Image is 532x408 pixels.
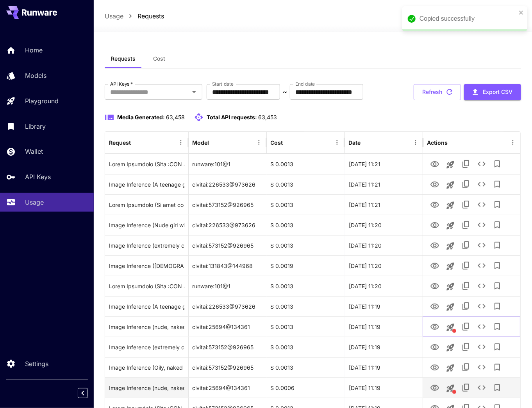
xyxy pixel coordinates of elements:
[427,156,443,172] button: View
[258,114,277,120] span: 63,453
[443,340,458,356] button: Launch in playground
[189,194,267,215] div: civitai:573152@926965
[427,139,448,146] div: Actions
[489,359,505,375] button: Add to library
[489,339,505,355] button: Add to library
[458,258,474,273] button: Copy TaskUUID
[25,198,44,207] p: Usage
[109,297,184,316] div: Click to copy prompt
[443,259,458,274] button: Launch in playground
[110,81,133,87] label: API Keys
[443,198,458,213] button: Launch in playground
[474,319,489,334] button: See details
[345,255,423,276] div: 25 Sep, 2025 11:20
[427,298,443,314] button: View
[84,386,94,400] div: Collapse sidebar
[507,137,518,148] button: Menu
[474,217,489,233] button: See details
[443,177,458,193] button: Launch in playground
[166,114,185,120] span: 63,458
[109,256,184,276] div: Click to copy prompt
[109,276,184,296] div: Click to copy prompt
[345,174,423,194] div: 25 Sep, 2025 11:21
[283,87,287,97] p: ~
[267,154,345,174] div: $ 0.0013
[414,84,461,100] button: Refresh
[489,176,505,192] button: Add to library
[109,378,184,398] div: Click to copy prompt
[267,276,345,296] div: $ 0.0013
[427,257,443,273] button: View
[489,217,505,233] button: Add to library
[109,139,131,146] div: Request
[189,174,267,194] div: civitai:226533@973626
[267,194,345,215] div: $ 0.0013
[189,337,267,357] div: civitai:573152@926965
[349,139,361,146] div: Date
[267,296,345,316] div: $ 0.0013
[458,237,474,253] button: Copy TaskUUID
[154,55,166,62] span: Cost
[427,379,443,395] button: View
[267,235,345,255] div: $ 0.0013
[25,172,51,182] p: API Keys
[489,319,505,334] button: Add to library
[189,296,267,316] div: civitai:226533@973626
[427,196,443,212] button: View
[189,377,267,398] div: civitai:25694@134361
[105,11,123,21] a: Usage
[254,137,264,148] button: Menu
[489,278,505,294] button: Add to library
[443,381,458,396] button: This request includes a reference image. Clicking this will load all other parameters, but for pr...
[189,235,267,255] div: civitai:573152@926965
[109,317,184,337] div: Click to copy prompt
[345,377,423,398] div: 25 Sep, 2025 11:19
[443,299,458,315] button: Launch in playground
[345,296,423,316] div: 25 Sep, 2025 11:19
[474,380,489,395] button: See details
[427,318,443,334] button: View
[109,174,184,194] div: Click to copy prompt
[489,298,505,314] button: Add to library
[189,255,267,276] div: civitai:131843@144968
[458,156,474,172] button: Copy TaskUUID
[267,357,345,377] div: $ 0.0013
[427,339,443,355] button: View
[458,339,474,355] button: Copy TaskUUID
[25,147,43,156] p: Wallet
[443,360,458,376] button: Launch in playground
[427,278,443,294] button: View
[111,55,136,62] span: Requests
[345,337,423,357] div: 25 Sep, 2025 11:19
[78,388,88,398] button: Collapse sidebar
[458,176,474,192] button: Copy TaskUUID
[271,139,283,146] div: Cost
[109,358,184,377] div: Click to copy prompt
[458,217,474,233] button: Copy TaskUUID
[267,377,345,398] div: $ 0.0006
[443,279,458,295] button: Launch in playground
[489,156,505,172] button: Add to library
[474,176,489,192] button: See details
[189,316,267,337] div: civitai:25694@134361
[489,380,505,395] button: Add to library
[105,11,164,21] nav: breadcrumb
[210,137,221,148] button: Sort
[458,298,474,314] button: Copy TaskUUID
[137,11,164,21] a: Requests
[474,197,489,212] button: See details
[458,197,474,212] button: Copy TaskUUID
[25,122,46,131] p: Library
[109,195,184,215] div: Click to copy prompt
[427,359,443,375] button: View
[267,316,345,337] div: $ 0.0013
[109,235,184,255] div: Click to copy prompt
[132,137,143,148] button: Sort
[489,237,505,253] button: Add to library
[474,237,489,253] button: See details
[193,139,209,146] div: Model
[109,337,184,357] div: Click to copy prompt
[109,215,184,235] div: Click to copy prompt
